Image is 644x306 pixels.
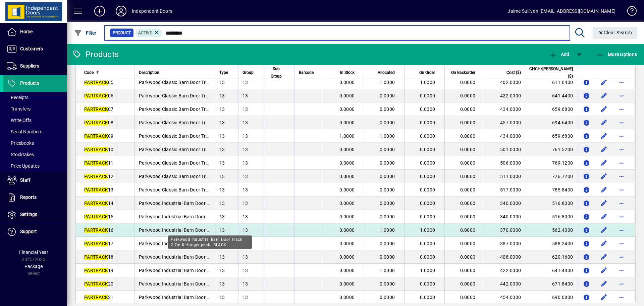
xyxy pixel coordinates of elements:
button: More options [616,252,627,262]
button: More options [616,117,627,128]
button: More options [616,238,627,249]
button: Edit [599,77,609,88]
span: Parkwood Classic Barn Door Track 2.7, 3.0, 3.3, 3.6m & Hanger pack - SS [139,147,295,152]
span: 13 [219,187,225,192]
em: PARTRACK [84,187,108,192]
span: Parkwood Classic Barn Door Track 3.6m & Hanger pack - BLACK [139,80,277,85]
span: 0.0000 [460,147,476,152]
button: Edit [599,225,609,235]
em: PARTRACK [84,295,108,300]
div: Type [219,69,234,76]
a: Reports [3,189,67,206]
span: 13 [243,214,248,219]
td: 641.4400 [525,264,577,277]
span: 06 [84,93,114,98]
span: Barcode [299,69,314,76]
td: 761.5200 [525,143,577,156]
span: 0.0000 [339,80,355,85]
span: 13 [243,160,248,166]
a: Transfers [3,103,67,115]
td: 511.0000 [485,170,525,183]
em: PARTRACK [84,93,108,98]
td: 457.0000 [485,116,525,129]
span: 0.0000 [339,174,355,179]
td: 562.4000 [525,223,577,237]
span: 0.0000 [339,214,355,219]
span: Parkwood Classic Barn Door Track 4.4m & Hanger pack - SS [139,174,267,179]
span: 19 [84,268,114,273]
a: Support [3,223,67,240]
span: 05 [84,80,114,85]
span: More Options [596,52,637,57]
span: 0.0000 [380,93,395,98]
span: 13 [243,133,248,139]
td: 340.0000 [485,210,525,223]
td: 690.0800 [525,291,577,304]
span: Parkwood Industrial Barn Door Track 3.0m & Hanger pack - BLACK [139,241,282,246]
span: 13 [219,201,225,206]
span: Suppliers [20,63,39,69]
td: 422.0000 [485,89,525,102]
span: 13 [219,147,225,152]
button: Edit [599,238,609,249]
button: Filter [72,27,98,39]
button: More options [616,184,627,195]
span: 18 [84,254,114,260]
td: 408.0000 [485,250,525,264]
a: Receipts [3,92,67,103]
button: Edit [599,117,609,128]
span: 0.0000 [420,174,435,179]
span: Parkwood Industrial Barn Door Track 1.5, 1.8, 2.0, 2.4m & Hanger pack - BLACK [139,201,310,206]
button: Edit [599,211,609,222]
span: 13 [219,93,225,98]
span: Package [24,264,43,269]
em: PARTRACK [84,201,108,206]
button: More options [616,198,627,209]
td: 671.8400 [525,277,577,291]
span: 16 [84,227,114,233]
span: 0.0000 [339,106,355,112]
button: More options [616,278,627,289]
span: 13 [219,174,225,179]
em: PARTRACK [84,241,108,246]
em: PARTRACK [84,133,108,139]
span: 0.0000 [380,120,395,125]
td: 454.0000 [485,291,525,304]
span: 0.0000 [380,160,395,166]
span: 0.0000 [460,201,476,206]
span: 0.0000 [339,254,355,260]
em: PARTRACK [84,268,108,273]
span: Parkwood Classic Barn Door Track 4.0m & Hanger pack - BLACK [139,93,277,98]
span: 0.0000 [380,147,395,152]
button: More options [616,144,627,155]
span: 13 [219,295,225,300]
span: 0.0000 [420,201,435,206]
span: 13 [243,227,248,233]
span: 1.0000 [339,133,355,139]
span: 13 [84,187,114,192]
span: Financial Year [19,250,48,255]
button: More options [616,265,627,276]
span: Stocktakes [7,152,34,157]
span: Serial Numbers [7,129,42,134]
td: 776.7200 [525,170,577,183]
span: 0.0000 [460,106,476,112]
span: 13 [243,120,248,125]
span: 0.0000 [460,93,476,98]
span: Filter [74,30,97,36]
button: More options [616,131,627,141]
span: 0.0000 [380,241,395,246]
span: Parkwood Industrial Barn Door Track 4.0m & Hanger pack - BLACK [139,281,282,287]
td: 422.0000 [485,264,525,277]
div: Group [243,69,260,76]
span: Price Updates [7,163,40,169]
em: PARTRACK [84,106,108,112]
span: 10 [84,147,114,152]
button: Edit [599,90,609,101]
span: CHCH/[PERSON_NAME] ($) [529,65,573,80]
span: 0.0000 [339,147,355,152]
em: PARTRACK [84,120,108,125]
span: 0.0000 [339,281,355,287]
div: Barcode [299,69,320,76]
span: Parkwood Industrial Barn Door Track 2.7m & Hanger pack - BLACK [139,227,282,233]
